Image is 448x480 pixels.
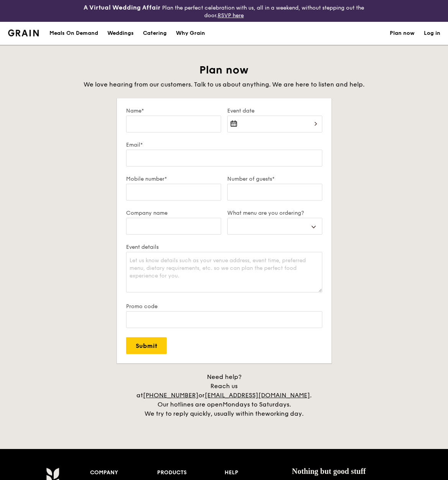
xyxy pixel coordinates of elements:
[8,29,39,36] img: Grain
[49,22,98,45] div: Meals On Demand
[90,467,158,478] div: Company
[171,22,210,45] a: Why Grain
[84,81,364,88] span: We love hearing from our customers. Talk to us about anything. We are here to listen and help.
[103,22,138,45] a: Weddings
[126,176,221,182] label: Mobile number*
[128,372,320,418] div: Need help? Reach us at or . Our hotlines are open We try to reply quickly, usually within the
[126,108,221,114] label: Name*
[126,252,322,292] textarea: Let us know details such as your venue address, event time, preferred menu, dietary requirements,...
[227,108,322,114] label: Event date
[45,22,103,45] a: Meals On Demand
[205,392,310,399] a: [EMAIL_ADDRESS][DOMAIN_NAME]
[225,467,292,478] div: Help
[143,22,167,45] div: Catering
[126,303,322,310] label: Promo code
[138,22,171,45] a: Catering
[227,176,322,182] label: Number of guests*
[199,64,249,77] span: Plan now
[126,244,322,250] label: Event details
[292,467,366,475] span: Nothing but good stuff
[390,22,415,45] a: Plan now
[84,3,161,12] h4: A Virtual Wedding Affair
[176,22,205,45] div: Why Grain
[75,3,373,19] div: Plan the perfect celebration with us, all in a weekend, without stepping out the door.
[265,410,304,417] span: working day.
[126,210,221,216] label: Company name
[223,401,291,408] span: Mondays to Saturdays.
[126,337,167,354] input: Submit
[227,210,322,216] label: What menu are you ordering?
[218,12,244,19] a: RSVP here
[126,142,322,148] label: Email*
[157,467,225,478] div: Products
[143,392,199,399] a: [PHONE_NUMBER]
[8,29,39,36] a: Logotype
[424,22,440,45] a: Log in
[107,22,134,45] div: Weddings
